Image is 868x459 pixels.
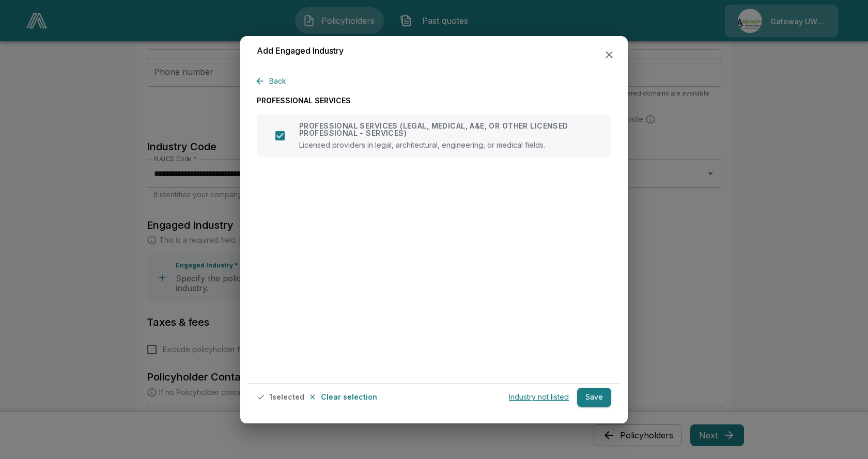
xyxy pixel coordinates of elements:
button: Save [577,388,611,407]
p: PROFESSIONAL SERVICES (LEGAL, MEDICAL, A&E, OR OTHER LICENSED PROFESSIONAL - SERVICES) [299,122,599,137]
button: Back [257,72,290,91]
p: PROFESSIONAL SERVICES [257,95,611,106]
h6: Add Engaged Industry [257,44,344,58]
p: 1 selected [269,393,304,401]
p: Licensed providers in legal, architectural, engineering, or medical fields. [299,141,599,149]
p: Industry not listed [509,393,569,401]
p: Clear selection [321,393,377,401]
